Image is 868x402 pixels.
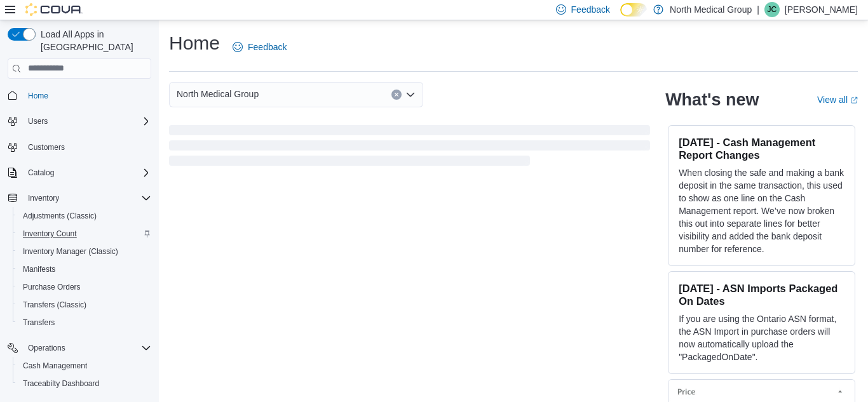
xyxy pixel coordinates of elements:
[23,165,59,180] button: Catalog
[13,278,156,296] button: Purchase Orders
[18,208,102,224] a: Adjustments (Classic)
[13,243,156,260] button: Inventory Manager (Classic)
[13,357,156,375] button: Cash Management
[23,191,64,206] button: Inventory
[23,340,71,356] button: Operations
[169,30,220,56] h1: Home
[28,142,65,152] span: Customers
[3,189,156,207] button: Inventory
[18,244,123,259] a: Inventory Manager (Classic)
[23,140,70,155] a: Customers
[23,300,86,310] span: Transfers (Classic)
[620,3,647,17] input: Dark Mode
[620,17,621,17] span: Dark Mode
[18,358,92,373] a: Cash Management
[18,297,92,312] a: Transfers (Classic)
[13,314,156,332] button: Transfers
[23,211,97,221] span: Adjustments (Classic)
[18,297,151,312] span: Transfers (Classic)
[18,226,82,241] a: Inventory Count
[28,91,48,101] span: Home
[169,128,650,168] span: Loading
[23,139,151,155] span: Customers
[3,112,156,130] button: Users
[665,90,759,110] h2: What's new
[18,279,86,295] a: Purchase Orders
[25,3,83,16] img: Cova
[23,246,118,257] span: Inventory Manager (Classic)
[18,244,151,259] span: Inventory Manager (Classic)
[679,282,844,307] h3: [DATE] - ASN Imports Packaged On Dates
[227,34,292,60] a: Feedback
[18,208,151,224] span: Adjustments (Classic)
[391,90,402,100] button: Clear input
[768,2,777,17] span: JC
[28,193,59,203] span: Inventory
[13,296,156,314] button: Transfers (Classic)
[23,165,151,180] span: Catalog
[18,376,104,391] a: Traceabilty Dashboard
[23,88,151,104] span: Home
[23,114,151,129] span: Users
[177,86,259,102] span: North Medical Group
[18,376,151,391] span: Traceabilty Dashboard
[23,379,99,389] span: Traceabilty Dashboard
[679,166,844,255] p: When closing the safe and making a bank deposit in the same transaction, this used to show as one...
[18,262,151,277] span: Manifests
[785,2,858,17] p: [PERSON_NAME]
[3,86,156,105] button: Home
[28,343,65,353] span: Operations
[18,315,151,330] span: Transfers
[13,207,156,225] button: Adjustments (Classic)
[13,225,156,243] button: Inventory Count
[23,282,81,292] span: Purchase Orders
[679,312,844,363] p: If you are using the Ontario ASN format, the ASN Import in purchase orders will now automatically...
[18,315,60,330] a: Transfers
[13,260,156,278] button: Manifests
[23,114,53,129] button: Users
[23,340,151,356] span: Operations
[13,375,156,392] button: Traceabilty Dashboard
[28,116,48,126] span: Users
[248,41,287,53] span: Feedback
[817,95,858,105] a: View allExternal link
[23,361,87,371] span: Cash Management
[405,90,416,100] button: Open list of options
[18,262,60,277] a: Manifests
[28,168,54,178] span: Catalog
[18,279,151,295] span: Purchase Orders
[3,164,156,182] button: Catalog
[18,358,151,373] span: Cash Management
[764,2,780,17] div: John Clark
[23,318,55,328] span: Transfers
[23,264,55,274] span: Manifests
[18,226,151,241] span: Inventory Count
[23,191,151,206] span: Inventory
[850,97,858,104] svg: External link
[3,339,156,357] button: Operations
[670,2,752,17] p: North Medical Group
[23,88,53,104] a: Home
[36,28,151,53] span: Load All Apps in [GEOGRAPHIC_DATA]
[23,229,77,239] span: Inventory Count
[3,138,156,156] button: Customers
[679,136,844,161] h3: [DATE] - Cash Management Report Changes
[571,3,610,16] span: Feedback
[757,2,759,17] p: |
